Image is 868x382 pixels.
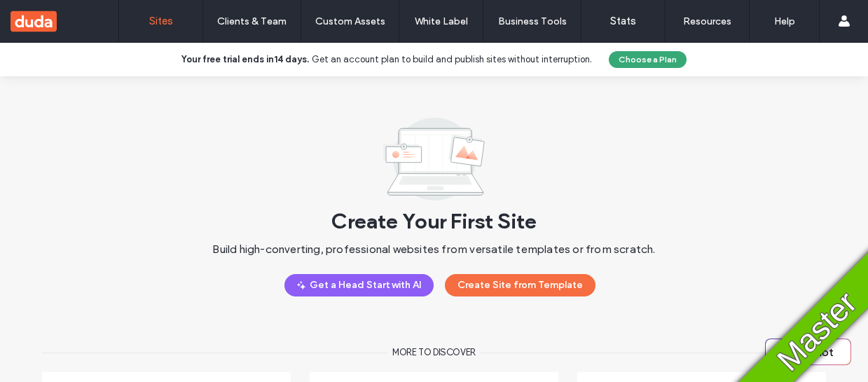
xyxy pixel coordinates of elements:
[149,15,173,27] label: Sites
[415,15,468,27] label: White Label
[609,51,687,68] button: Choose a Plan
[312,54,592,64] span: Get an account plan to build and publish sites without interruption.
[212,243,655,274] span: Build high-converting, professional websites from versatile templates or from scratch.
[181,54,309,64] b: Your free trial ends in .
[445,274,595,296] button: Create Site from Template
[774,15,795,27] label: Help
[683,15,731,27] label: Resources
[331,200,537,243] span: Create Your First Site
[392,346,476,360] span: More to discover
[610,15,636,27] label: Stats
[315,15,385,27] label: Custom Assets
[274,54,307,64] b: 14 days
[284,274,434,296] button: Get a Head Start with AI
[217,15,287,27] label: Clients & Team
[498,15,567,27] label: Business Tools
[766,339,850,364] button: Copilot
